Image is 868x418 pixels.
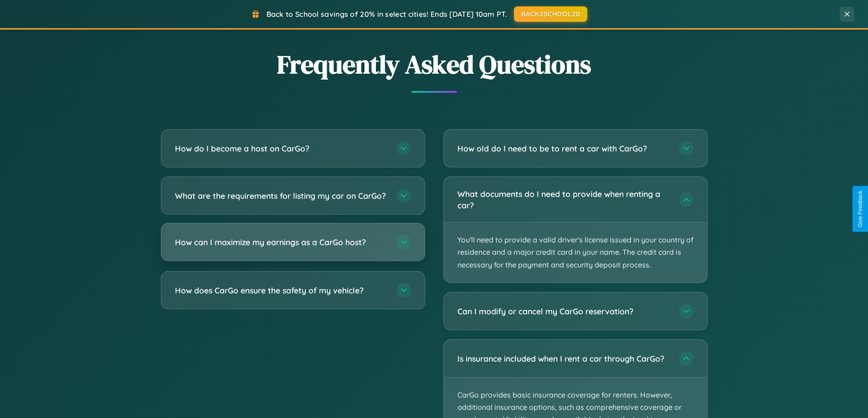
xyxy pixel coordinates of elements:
[444,222,707,282] p: You'll need to provide a valid driver's license issued in your country of residence and a major c...
[514,6,587,22] button: BACK2SCHOOL20
[457,143,670,154] h3: How old do I need to be to rent a car with CarGo?
[457,353,670,364] h3: Is insurance included when I rent a car through CarGo?
[267,10,507,19] span: Back to School savings of 20% in select cities! Ends [DATE] 10am PT.
[175,143,387,154] h3: How do I become a host on CarGo?
[175,237,387,248] h3: How can I maximize my earnings as a CarGo host?
[457,306,670,317] h3: Can I modify or cancel my CarGo reservation?
[457,188,670,211] h3: What documents do I need to provide when renting a car?
[857,191,863,227] div: Give Feedback
[175,285,387,296] h3: How does CarGo ensure the safety of my vehicle?
[161,47,708,82] h2: Frequently Asked Questions
[175,190,387,201] h3: What are the requirements for listing my car on CarGo?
